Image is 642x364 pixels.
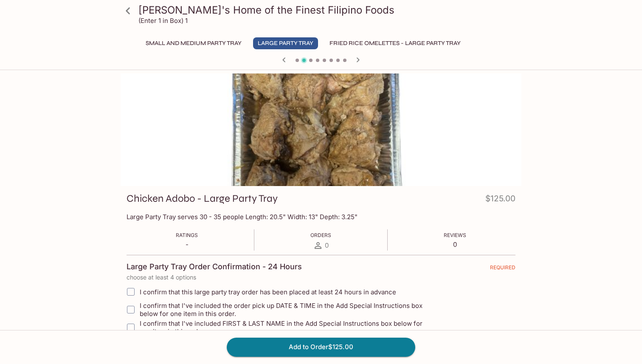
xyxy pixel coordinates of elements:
[485,192,515,209] h4: $125.00
[140,319,434,336] span: I confirm that I've included FIRST & LAST NAME in the Add Special Instructions box below for one ...
[325,241,329,249] span: 0
[176,232,198,238] span: Ratings
[444,232,466,238] span: Reviews
[127,274,515,281] p: choose at least 4 options
[138,3,518,17] h3: [PERSON_NAME]'s Home of the Finest Filipino Foods
[127,262,302,271] h4: Large Party Tray Order Confirmation - 24 Hours
[325,37,465,49] button: Fried Rice Omelettes - Large Party Tray
[127,213,515,221] p: Large Party Tray serves 30 - 35 people Length: 20.5" Width: 13" Depth: 3.25"
[121,73,521,186] div: Chicken Adobo - Large Party Tray
[444,240,466,248] p: 0
[253,37,318,49] button: Large Party Tray
[141,37,246,49] button: Small and Medium Party Tray
[140,288,396,296] span: I confirm that this large party tray order has been placed at least 24 hours in advance
[140,302,434,318] span: I confirm that l've included the order pick up DATE & TIME in the Add Special Instructions box be...
[310,232,331,238] span: Orders
[176,240,198,248] p: -
[138,17,188,25] p: (Enter 1 in Box) 1
[490,264,515,274] span: REQUIRED
[127,192,278,205] h3: Chicken Adobo - Large Party Tray
[227,338,415,356] button: Add to Order$125.00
